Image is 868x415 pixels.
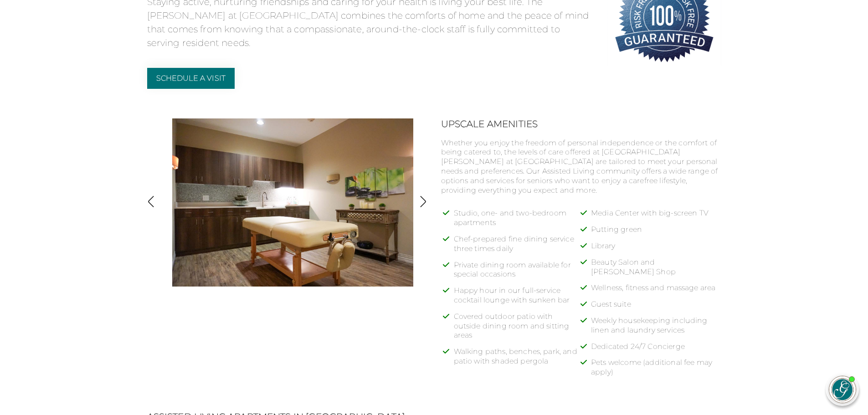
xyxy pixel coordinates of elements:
[591,258,721,284] li: Beauty Salon and [PERSON_NAME] Shop
[454,312,584,347] li: Covered outdoor patio with outside dining room and sitting areas
[829,376,856,403] img: avatar
[454,235,584,261] li: Chef-prepared fine dining service three times daily
[591,241,721,258] li: Library
[417,195,429,208] img: Show next
[147,68,235,89] a: Schedule a Visit
[454,286,584,312] li: Happy hour in our full-service cocktail lounge with sunken bar
[145,195,157,208] img: Show previous
[145,195,157,210] button: Show previous
[591,283,721,300] li: Wellness, fitness and massage area
[591,300,721,316] li: Guest suite
[591,316,721,342] li: Weekly housekeeping including linen and laundry services
[417,195,429,210] button: Show next
[454,347,584,373] li: Walking paths, benches, park, and patio with shaded pergola
[454,209,584,235] li: Studio, one- and two-bedroom apartments
[441,118,721,129] h2: Upscale Amenities
[454,261,584,287] li: Private dining room available for special occasions
[591,358,721,384] li: Pets welcome (additional fee may apply)
[591,209,721,225] li: Media Center with big-screen TV
[591,225,721,241] li: Putting green
[441,138,721,195] p: Whether you enjoy the freedom of personal independence or the comfort of being catered to, the le...
[591,342,721,359] li: Dedicated 24/7 Concierge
